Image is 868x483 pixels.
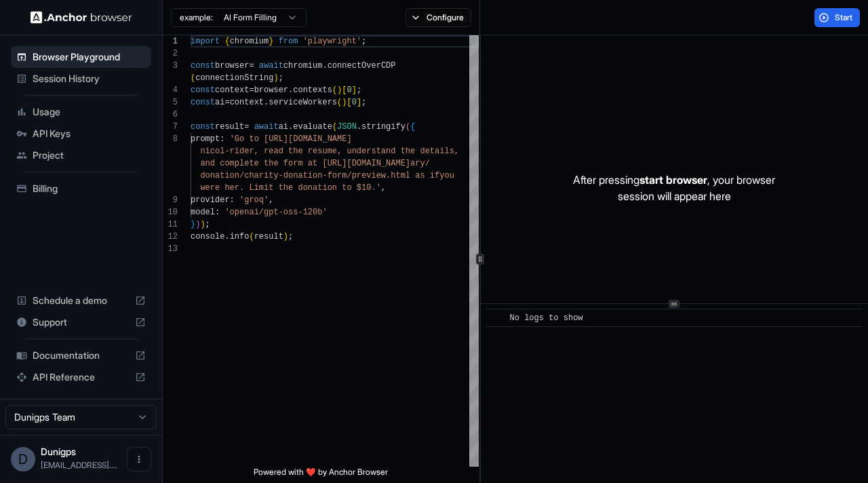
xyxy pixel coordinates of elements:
span: const [191,98,215,107]
div: Project [11,144,151,166]
span: ( [337,98,342,107]
div: Browser Playground [11,46,151,68]
span: await [259,61,283,71]
span: you [439,171,454,180]
span: const [191,85,215,95]
div: 4 [163,84,178,96]
div: API Reference [11,366,151,388]
button: Configure [406,8,471,27]
span: ; [361,37,366,46]
span: } [191,220,195,229]
span: Billing [33,182,146,195]
button: Open menu [127,447,151,471]
span: connectOverCDP [328,61,396,71]
span: donation/charity-donation-form/preview.html as if [200,171,439,180]
div: Documentation [11,345,151,366]
span: ] [357,98,361,107]
span: result [215,122,244,132]
span: console [191,232,224,241]
span: await [254,122,279,132]
span: API Reference [33,370,130,384]
div: 12 [163,231,178,243]
span: Browser Playground [33,50,146,64]
span: : [220,134,224,144]
span: ; [205,220,210,229]
span: . [357,122,361,132]
span: Schedule a demo [33,294,130,307]
span: , [381,183,386,193]
span: const [191,61,215,71]
div: 2 [163,47,178,60]
div: 13 [163,243,178,255]
span: = [249,85,254,95]
span: stringify [361,122,406,132]
span: connectionString [195,73,273,83]
span: import [191,37,220,46]
span: ) [200,220,205,229]
div: 11 [163,218,178,231]
div: 5 [163,96,178,109]
span: ( [191,73,195,83]
span: browser [215,61,249,71]
div: D [11,447,35,471]
span: const [191,122,215,132]
span: serviceWorkers [269,98,337,107]
span: ls, [444,147,459,156]
span: ( [332,122,337,132]
span: { [224,37,229,46]
span: ; [357,85,361,95]
div: Schedule a demo [11,290,151,311]
img: Anchor Logo [31,11,132,24]
span: ai [279,122,288,132]
span: result [254,232,283,241]
span: { [410,122,415,132]
span: ( [249,232,254,241]
span: chromium [230,37,269,46]
span: 0 [352,98,357,107]
div: Usage [11,101,151,123]
span: [ [347,98,351,107]
span: ; [361,98,366,107]
span: 'Go to [URL][DOMAIN_NAME] [230,134,352,144]
span: = [224,98,229,107]
div: 10 [163,206,178,218]
span: Powered with ❤️ by Anchor Browser [254,467,388,483]
span: } [269,37,273,46]
span: Support [33,315,130,329]
div: Billing [11,178,151,199]
div: 8 [163,133,178,145]
span: ) [342,98,347,107]
span: 'openai/gpt-oss-120b' [224,208,327,217]
span: [ [342,85,347,95]
span: ; [279,73,283,83]
div: Support [11,311,151,333]
span: ) [283,232,288,241]
span: Start [835,12,854,23]
span: ) [337,85,342,95]
span: ) [195,220,200,229]
span: context [215,85,249,95]
span: API Keys [33,127,146,140]
span: ary/ [410,159,430,168]
span: info [230,232,250,241]
span: ; [288,232,293,241]
span: JSON [337,122,357,132]
div: 3 [163,60,178,72]
span: contexts [293,85,332,95]
span: 'playwright' [303,37,361,46]
div: Session History [11,68,151,90]
span: . [288,122,293,132]
span: Documentation [33,349,130,362]
span: Usage [33,105,146,119]
span: were her. Limit the donation to $10.' [200,183,380,193]
span: . [264,98,269,107]
span: model [191,208,215,217]
span: nicol-rider, read the resume, understand the detai [200,147,444,156]
span: chromium [283,61,323,71]
span: : [230,195,235,205]
span: No logs to show [510,313,583,323]
span: Project [33,149,146,162]
span: = [244,122,249,132]
span: . [224,232,229,241]
span: dunigps@gmail.com [41,460,117,470]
